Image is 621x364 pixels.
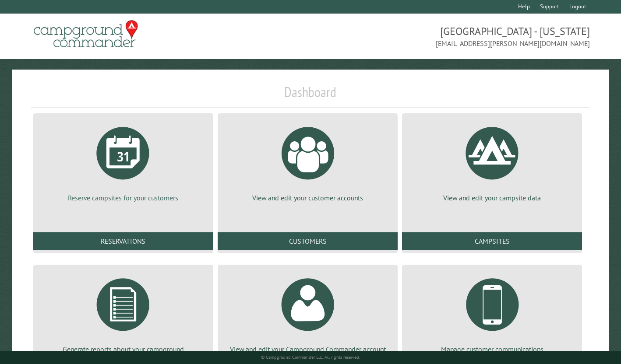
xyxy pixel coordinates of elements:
p: View and edit your Campground Commander account [228,344,387,354]
h1: Dashboard [31,84,590,108]
p: Reserve campsites for your customers [44,193,203,203]
a: View and edit your customer accounts [228,120,387,203]
img: Campground Commander [31,17,141,51]
p: Generate reports about your campground [44,344,203,354]
p: View and edit your campsite data [413,193,572,203]
p: Manage customer communications [413,344,572,354]
a: View and edit your Campground Commander account [228,272,387,354]
a: View and edit your campsite data [413,120,572,203]
a: Customers [218,232,398,250]
small: © Campground Commander LLC. All rights reserved. [261,354,360,360]
span: [GEOGRAPHIC_DATA] - [US_STATE] [EMAIL_ADDRESS][PERSON_NAME][DOMAIN_NAME] [310,24,590,49]
a: Generate reports about your campground [44,272,203,354]
a: Campsites [402,232,582,250]
a: Reserve campsites for your customers [44,120,203,203]
a: Reservations [33,232,213,250]
a: Manage customer communications [413,272,572,354]
p: View and edit your customer accounts [228,193,387,203]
